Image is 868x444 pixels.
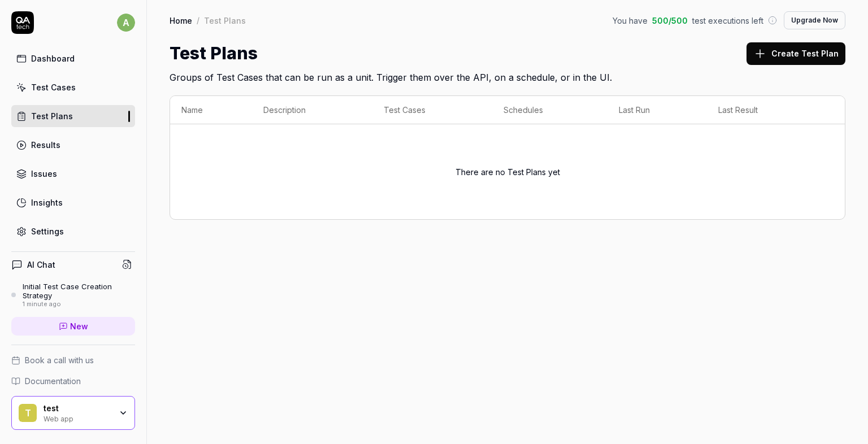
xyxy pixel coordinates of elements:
button: Create Test Plan [747,42,845,65]
h4: AI Chat [27,259,55,271]
div: Test Cases [31,81,76,93]
div: There are no Test Plans yet [181,131,834,212]
div: Initial Test Case Creation Strategy [23,282,135,301]
span: 500 / 500 [652,15,688,27]
div: Results [31,139,60,151]
span: New [70,320,88,332]
span: t [19,404,37,422]
div: Web app [44,413,111,423]
a: Results [11,134,135,156]
div: Dashboard [31,53,75,64]
a: Documentation [11,375,135,387]
a: Dashboard [11,47,135,69]
div: Insights [31,197,63,208]
th: Last Result [707,96,822,124]
div: 1 minute ago [23,301,135,308]
span: a [117,14,135,32]
a: Issues [11,163,135,185]
a: New [11,317,135,336]
div: / [197,15,199,26]
div: Test Plans [31,110,73,122]
a: Initial Test Case Creation Strategy1 minute ago [11,282,135,308]
span: test executions left [692,15,763,27]
th: Name [170,96,252,124]
a: Test Plans [11,105,135,127]
span: Book a call with us [25,354,94,366]
button: ttestWeb app [11,396,135,430]
span: You have [613,15,648,27]
div: Settings [31,225,64,237]
button: Upgrade Now [784,11,845,29]
div: Issues [31,168,57,180]
th: Test Cases [372,96,492,124]
h2: Groups of Test Cases that can be run as a unit. Trigger them over the API, on a schedule, or in t... [170,66,845,84]
div: Test Plans [204,15,246,26]
a: Home [170,15,192,26]
a: Test Cases [11,76,135,98]
th: Last Run [607,96,707,124]
h1: Test Plans [170,41,258,66]
div: test [44,403,111,413]
a: Insights [11,191,135,214]
a: Settings [11,220,135,242]
span: Documentation [25,375,81,387]
button: a [117,11,135,34]
a: Book a call with us [11,354,135,366]
th: Description [252,96,372,124]
th: Schedules [492,96,607,124]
